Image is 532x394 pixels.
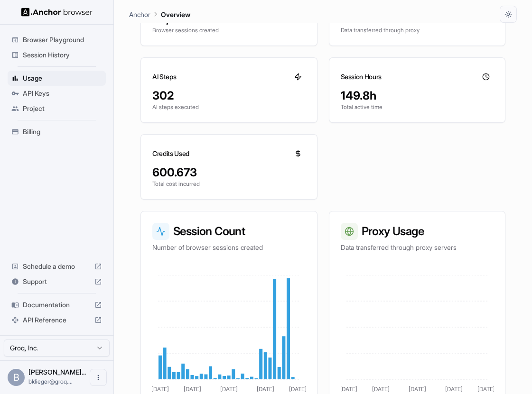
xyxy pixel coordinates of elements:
div: 149.8h [341,88,494,103]
div: Session History [8,47,106,63]
div: API Keys [8,86,106,101]
p: Total active time [341,103,494,111]
span: API Keys [23,89,102,98]
span: Documentation [23,300,91,310]
tspan: [DATE] [257,385,274,393]
div: Browser Playground [8,32,106,47]
h3: Session Hours [341,72,382,82]
span: Schedule a demo [23,262,91,271]
span: Support [23,277,91,286]
div: 302 [152,88,306,103]
span: Session History [23,50,102,60]
tspan: [DATE] [340,385,357,393]
p: Anchor [129,9,150,19]
p: Number of browser sessions created [152,243,306,252]
div: Usage [8,71,106,86]
tspan: [DATE] [477,385,495,393]
tspan: [DATE] [151,385,169,393]
p: Data transferred through proxy [341,27,494,34]
div: Documentation [8,297,106,312]
div: 600.673 [152,165,306,180]
div: Project [8,101,106,116]
span: Browser Playground [23,35,102,45]
p: Data transferred through proxy servers [341,243,494,252]
h3: AI Steps [152,72,176,82]
p: Overview [161,9,190,19]
div: Schedule a demo [8,259,106,274]
h3: Credits Used [152,149,189,158]
tspan: [DATE] [409,385,426,393]
div: B [8,369,25,386]
span: Billing [23,127,102,137]
button: Open menu [90,369,107,386]
p: Browser sessions created [152,27,306,34]
tspan: [DATE] [372,385,389,393]
div: API Reference [8,312,106,328]
span: API Reference [23,315,91,325]
tspan: [DATE] [220,385,238,393]
span: Usage [23,73,102,83]
tspan: [DATE] [184,385,201,393]
h3: Proxy Usage [341,223,494,240]
div: Billing [8,124,106,139]
div: Support [8,274,106,289]
span: Project [23,104,102,113]
img: Anchor Logo [21,8,93,17]
h3: Session Count [152,223,306,240]
tspan: [DATE] [289,385,307,393]
p: Total cost incurred [152,180,306,188]
span: Benjamin Klieger [28,368,86,376]
p: AI steps executed [152,103,306,111]
nav: breadcrumb [129,9,190,19]
span: bklieger@groq.com [28,378,73,385]
tspan: [DATE] [445,385,463,393]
